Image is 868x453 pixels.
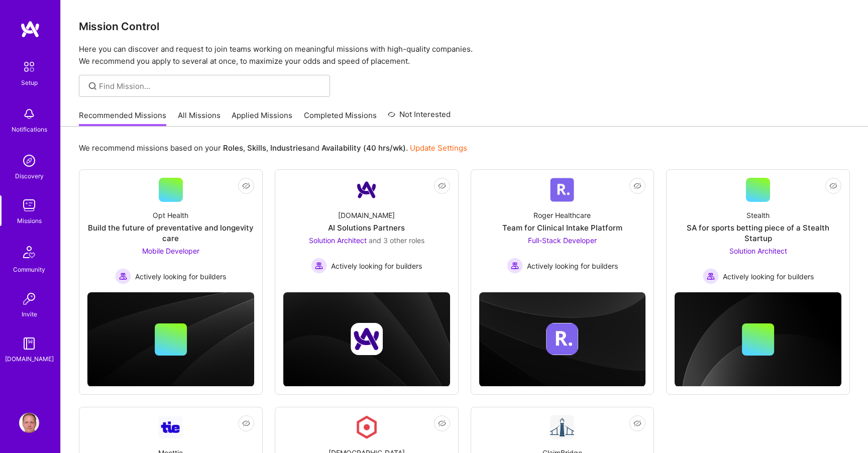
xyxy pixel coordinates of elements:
[135,271,226,282] span: Actively looking for builders
[159,416,183,438] img: Company Logo
[729,247,787,255] span: Solution Architect
[142,247,199,255] span: Mobile Developer
[355,415,379,439] img: Company Logo
[242,419,250,427] i: icon EyeClosed
[87,178,254,284] a: Opt HealthBuild the future of preventative and longevity careMobile Developer Actively looking fo...
[178,110,221,127] a: All Missions
[99,81,322,91] input: Find Mission...
[675,178,841,284] a: StealthSA for sports betting piece of a Stealth StartupSolution Architect Actively looking for bu...
[223,143,243,153] b: Roles
[13,264,45,275] div: Community
[633,419,641,427] i: icon EyeClosed
[633,182,641,190] i: icon EyeClosed
[19,104,39,124] img: bell
[5,354,54,364] div: [DOMAIN_NAME]
[829,182,837,190] i: icon EyeClosed
[19,56,40,77] img: setup
[311,258,327,274] img: Actively looking for builders
[328,222,405,233] div: AI Solutions Partners
[17,215,42,226] div: Missions
[242,182,250,190] i: icon EyeClosed
[19,289,39,309] img: Invite
[479,292,646,387] img: cover
[369,236,424,245] span: and 3 other roles
[675,292,841,387] img: cover
[22,309,37,319] div: Invite
[338,210,395,220] div: [DOMAIN_NAME]
[351,323,383,355] img: Company logo
[79,110,166,127] a: Recommended Missions
[675,222,841,244] div: SA for sports betting piece of a Stealth Startup
[438,182,446,190] i: icon EyeClosed
[321,143,406,153] b: Availability (40 hrs/wk)
[550,178,574,202] img: Company Logo
[115,268,131,284] img: Actively looking for builders
[79,43,850,67] p: Here you can discover and request to join teams working on meaningful missions with high-quality ...
[550,415,574,439] img: Company Logo
[79,143,467,153] p: We recommend missions based on your , , and .
[546,323,578,355] img: Company logo
[79,20,850,33] h3: Mission Control
[87,222,254,244] div: Build the future of preventative and longevity care
[746,210,770,220] div: Stealth
[232,110,292,127] a: Applied Missions
[19,151,39,171] img: discovery
[247,143,266,153] b: Skills
[12,124,47,135] div: Notifications
[283,292,450,387] img: cover
[270,143,306,153] b: Industries
[19,195,39,215] img: teamwork
[703,268,719,284] img: Actively looking for builders
[533,210,591,220] div: Roger Healthcare
[331,261,422,271] span: Actively looking for builders
[479,178,646,278] a: Company LogoRoger HealthcareTeam for Clinical Intake PlatformFull-Stack Developer Actively lookin...
[507,258,523,274] img: Actively looking for builders
[87,80,98,92] i: icon SearchGrey
[19,333,39,354] img: guide book
[304,110,377,127] a: Completed Missions
[355,178,379,202] img: Company Logo
[388,108,451,127] a: Not Interested
[438,419,446,427] i: icon EyeClosed
[21,77,38,88] div: Setup
[283,178,450,278] a: Company Logo[DOMAIN_NAME]AI Solutions PartnersSolution Architect and 3 other rolesActively lookin...
[87,292,254,387] img: cover
[527,261,618,271] span: Actively looking for builders
[15,171,44,181] div: Discovery
[410,143,467,153] a: Update Settings
[309,236,367,245] span: Solution Architect
[502,222,622,233] div: Team for Clinical Intake Platform
[153,210,188,220] div: Opt Health
[528,236,597,245] span: Full-Stack Developer
[19,413,39,433] img: User Avatar
[17,240,41,264] img: Community
[20,20,40,38] img: logo
[17,413,42,433] a: User Avatar
[723,271,814,282] span: Actively looking for builders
